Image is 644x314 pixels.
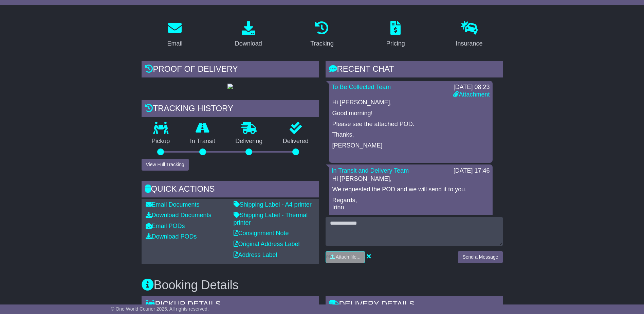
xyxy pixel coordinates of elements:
button: View Full Tracking [142,159,189,171]
h3: Booking Details [142,278,503,292]
a: Download PODs [146,233,197,240]
img: GetPodImage [227,84,233,89]
p: Please see the attached POD. [332,121,489,128]
div: Quick Actions [142,181,319,199]
a: Download Documents [146,212,211,219]
a: In Transit and Delivery Team [332,167,409,174]
p: Good morning! [332,110,489,117]
a: Download [231,19,266,51]
div: RECENT CHAT [326,61,503,79]
div: Email [167,39,182,48]
p: Pickup [142,138,180,145]
p: We requested the POD and we will send it to you. [332,186,489,193]
a: Email PODs [146,223,185,229]
p: Delivering [225,138,273,145]
a: Address Label [234,251,277,258]
p: [PERSON_NAME] [332,142,489,150]
div: Download [235,39,262,48]
a: Pricing [382,19,409,51]
div: [DATE] 17:46 [454,167,490,175]
button: Send a Message [458,251,502,263]
a: Email Documents [146,201,200,208]
p: Regards, Irinn [332,197,489,211]
p: Thanks, [332,131,489,139]
a: Insurance [452,19,487,51]
p: In Transit [180,138,225,145]
div: Pricing [386,39,405,48]
div: Proof of Delivery [142,61,319,79]
a: Tracking [306,19,338,51]
a: Email [163,19,187,51]
a: Original Address Label [234,241,300,247]
a: Attachment [453,91,490,98]
a: To Be Collected Team [332,84,391,90]
p: Delivered [273,138,319,145]
div: Tracking history [142,100,319,119]
div: [DATE] 08:23 [453,84,490,91]
div: Tracking [310,39,333,48]
p: Hi [PERSON_NAME], [332,175,489,183]
a: Consignment Note [234,230,289,237]
a: Shipping Label - A4 printer [234,201,312,208]
div: Insurance [456,39,483,48]
a: Shipping Label - Thermal printer [234,212,308,226]
p: Hi [PERSON_NAME], [332,99,489,106]
span: © One World Courier 2025. All rights reserved. [111,306,209,312]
